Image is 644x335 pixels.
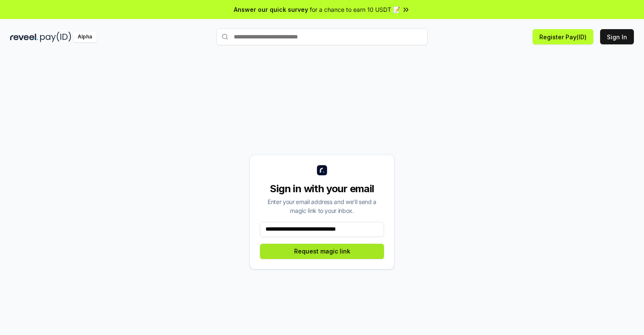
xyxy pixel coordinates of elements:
button: Sign In [600,29,634,44]
span: for a chance to earn 10 USDT 📝 [310,5,400,14]
div: Enter your email address and we’ll send a magic link to your inbox. [260,197,384,215]
button: Register Pay(ID) [533,29,593,44]
img: pay_id [40,32,71,42]
img: logo_small [317,165,327,175]
img: reveel_dark [10,32,38,42]
div: Sign in with your email [260,182,384,196]
span: Answer our quick survey [234,5,308,14]
button: Request magic link [260,244,384,259]
div: Alpha [73,32,97,42]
